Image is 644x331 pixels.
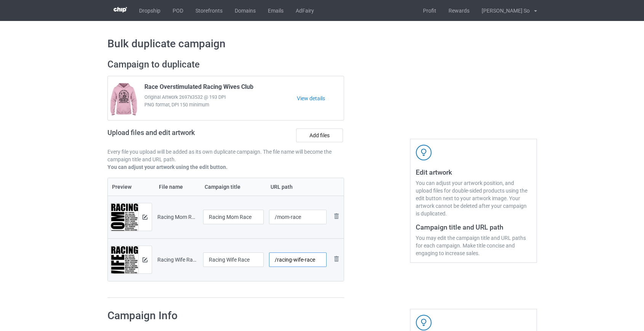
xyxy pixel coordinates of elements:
th: URL path [266,178,329,196]
div: [PERSON_NAME] So [476,1,530,20]
div: You may edit the campaign title and URL paths for each campaign. Make title concise and engaging ... [416,234,531,257]
img: 3d383065fc803cdd16c62507c020ddf8.png [114,7,127,13]
img: svg+xml;base64,PD94bWwgdmVyc2lvbj0iMS4wIiBlbmNvZGluZz0iVVRGLTgiPz4KPHN2ZyB3aWR0aD0iMTRweCIgaGVpZ2... [143,257,147,262]
p: Every file you upload will be added as its own duplicate campaign. The file name will become the ... [107,148,344,163]
h2: Campaign to duplicate [107,59,344,71]
h1: Bulk duplicate campaign [107,37,537,51]
div: Racing Mom Race.png [157,213,198,221]
img: svg+xml;base64,PD94bWwgdmVyc2lvbj0iMS4wIiBlbmNvZGluZz0iVVRGLTgiPz4KPHN2ZyB3aWR0aD0iNDJweCIgaGVpZ2... [416,315,432,331]
img: svg+xml;base64,PD94bWwgdmVyc2lvbj0iMS4wIiBlbmNvZGluZz0iVVRGLTgiPz4KPHN2ZyB3aWR0aD0iMTRweCIgaGVpZ2... [143,215,147,220]
h3: Edit artwork [416,168,531,177]
span: Original Artwork 2697x3532 @ 193 DPI [144,93,297,101]
img: svg+xml;base64,PD94bWwgdmVyc2lvbj0iMS4wIiBlbmNvZGluZz0iVVRGLTgiPz4KPHN2ZyB3aWR0aD0iMjhweCIgaGVpZ2... [332,254,341,264]
th: Campaign title [200,178,267,196]
h2: Upload files and edit artwork [107,129,250,143]
th: Preview [108,178,155,196]
span: Race Overstimulated Racing Wives Club [144,83,253,93]
a: View details [297,95,344,102]
img: svg+xml;base64,PD94bWwgdmVyc2lvbj0iMS4wIiBlbmNvZGluZz0iVVRGLTgiPz4KPHN2ZyB3aWR0aD0iNDJweCIgaGVpZ2... [416,145,432,161]
span: PNG format, DPI 150 minimum [144,101,297,109]
h3: Campaign title and URL path [416,223,531,231]
th: File name [155,178,200,196]
div: You can adjust your artwork position, and upload files for double-sided products using the edit b... [416,179,531,217]
div: Racing Wife Race.png [157,256,198,264]
label: Add files [296,129,343,142]
img: original.png [111,246,138,283]
h1: Campaign Info [107,309,334,323]
b: You can adjust your artwork using the edit button. [107,164,227,170]
img: original.png [111,203,138,240]
img: svg+xml;base64,PD94bWwgdmVyc2lvbj0iMS4wIiBlbmNvZGluZz0iVVRGLTgiPz4KPHN2ZyB3aWR0aD0iMjhweCIgaGVpZ2... [332,212,341,221]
